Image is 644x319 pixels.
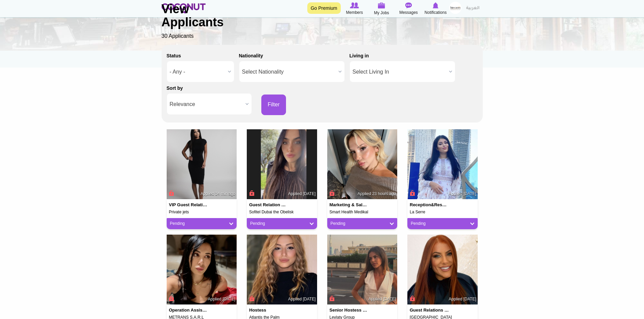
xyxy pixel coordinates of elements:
h5: La Serre [410,210,475,214]
label: Nationality [239,52,263,59]
img: Anna Bianconi's picture [247,129,317,200]
img: Mirna Ghandour's picture [167,235,237,305]
span: Connect to Unlock the Profile [168,190,174,196]
h4: Operation assistant [169,308,208,313]
span: - Any - [170,61,225,83]
h4: Marketing & Sales Coordinator [330,203,369,207]
a: Pending [250,221,314,227]
h5: Smart Health Medikal [330,210,395,214]
h4: VIP Guest Relation Executive [169,203,208,207]
span: Relevance [170,94,243,115]
img: Nataliia Ismailova's picture [407,129,478,200]
span: Connect to Unlock the Profile [409,295,415,302]
img: Ayşenur Özdemir's picture [327,129,398,200]
span: Select Living In [353,61,446,83]
span: Connect to Unlock the Profile [329,295,335,302]
img: sheetal sharma's picture [247,235,317,305]
span: Connect to Unlock the Profile [248,190,254,196]
label: Sort by [167,85,183,91]
h5: Sofitel Dubai the Obelisk [249,210,315,214]
h5: Private jets [169,210,235,214]
img: Lada Shilova's picture [327,235,398,305]
a: Pending [411,221,474,227]
img: Nicole Siopi's picture [407,235,478,305]
span: Select Nationality [242,61,336,83]
span: Connect to Unlock the Profile [248,295,254,302]
a: Pending [331,221,394,227]
h4: Guest Relations Executive [410,308,449,313]
a: Pending [170,221,234,227]
h4: Reception&Reservation Manager [410,203,449,207]
span: Connect to Unlock the Profile [168,295,174,302]
label: Living in [350,52,369,59]
label: Status [167,52,181,59]
span: Connect to Unlock the Profile [409,190,415,196]
h4: Guest relation agent [249,203,288,207]
img: Victoria Van's picture [167,129,237,200]
h4: Senior Hostess KUURU Restaurant [330,308,369,313]
h1: View Applicants [162,2,246,29]
h4: Hostess [249,308,288,313]
button: Filter [261,95,286,115]
span: Connect to Unlock the Profile [329,190,335,196]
